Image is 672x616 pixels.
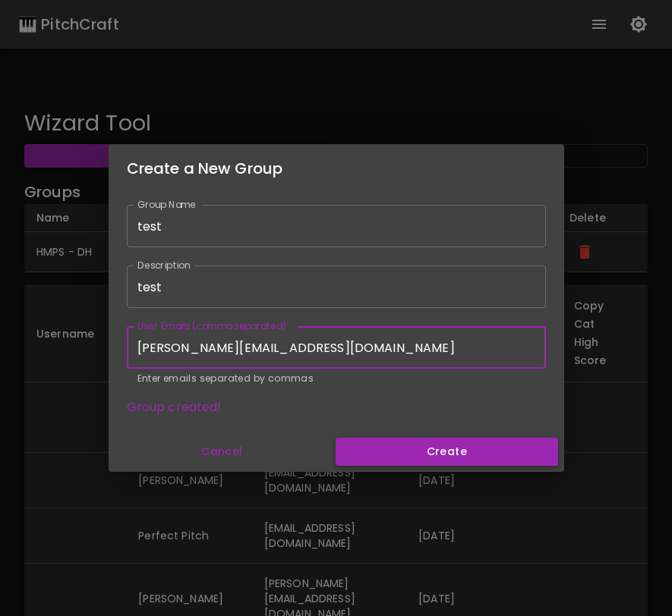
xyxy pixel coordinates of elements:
button: Create [336,438,557,466]
p: Enter emails separated by commas [137,371,535,386]
label: Group Name [137,198,196,211]
h2: Create a New Group [109,144,564,193]
button: Cancel [115,438,330,466]
label: Description [137,259,190,272]
p: Group created! [127,398,546,416]
label: User Emails (comma separated) [137,319,287,332]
